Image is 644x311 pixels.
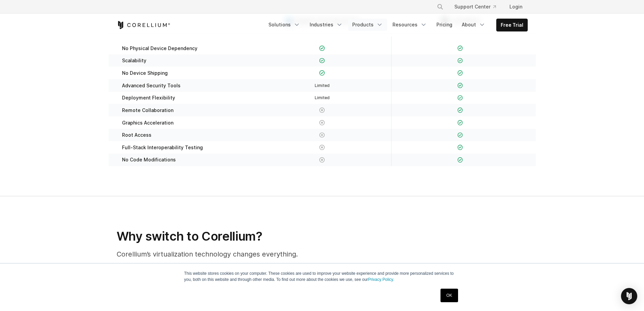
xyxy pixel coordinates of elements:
[458,19,490,31] a: About
[122,107,173,113] span: Remote Collaboration
[449,1,501,13] a: Support Center
[432,19,456,31] a: Pricing
[122,145,203,151] span: Full-Stack Interoperability Testing
[457,145,463,150] img: Checkmark
[388,19,431,31] a: Resources
[497,19,527,31] a: Free Trial
[315,95,330,100] span: Limited
[504,1,528,13] a: Login
[621,288,637,304] div: Open Intercom Messenger
[122,45,197,51] span: No Physical Device Dependency
[122,120,173,126] span: Graphics Acceleration
[122,157,176,163] span: No Code Modifications
[457,58,463,64] img: Checkmark
[457,70,463,76] img: Checkmark
[122,58,146,64] span: Scalability
[319,45,325,51] img: Checkmark
[184,270,460,283] p: This website stores cookies on your computer. These cookies are used to improve your website expe...
[264,19,304,31] a: Solutions
[429,1,528,13] div: Navigation Menu
[117,229,386,244] h2: Why switch to Corellium?
[440,289,458,302] a: OK
[306,19,347,31] a: Industries
[457,132,463,138] img: Checkmark
[319,157,325,163] img: X
[122,132,151,138] span: Root Access
[319,70,325,76] img: Checkmark
[457,107,463,113] img: Checkmark
[117,21,170,29] a: Corellium Home
[457,45,463,51] img: Checkmark
[319,132,325,138] img: X
[122,95,175,101] span: Deployment Flexibility
[319,120,325,126] img: X
[457,157,463,163] img: Checkmark
[319,145,325,150] img: X
[434,1,446,13] button: Search
[122,83,181,89] span: Advanced Security Tools
[315,83,330,88] span: Limited
[319,107,325,113] img: X
[117,249,386,259] p: Corellium’s virtualization technology changes everything.
[264,19,528,31] div: Navigation Menu
[348,19,387,31] a: Products
[457,83,463,88] img: Checkmark
[122,70,168,76] span: No Device Shipping
[457,95,463,101] img: Checkmark
[368,277,394,282] a: Privacy Policy.
[319,58,325,64] img: Checkmark
[457,120,463,126] img: Checkmark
